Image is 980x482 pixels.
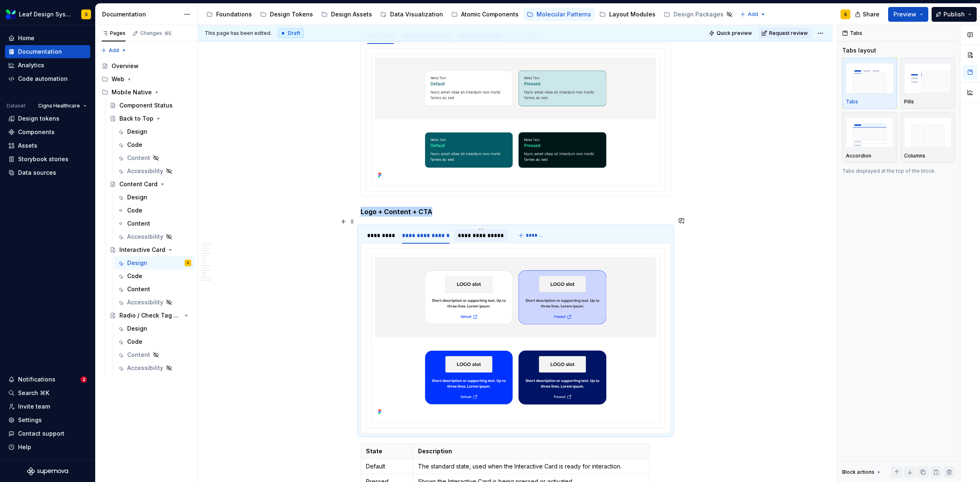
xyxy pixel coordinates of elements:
p: Columns [904,153,925,159]
div: Design [127,128,147,136]
svg: Supernova Logo [27,467,68,475]
a: Accessibility [114,230,194,243]
strong: Logo + Content + CTA [361,208,432,216]
div: Design tokens [18,114,59,123]
div: Home [18,34,34,42]
div: Mobile Native [112,88,152,96]
img: placeholder [904,117,952,147]
a: Invite team [5,400,90,413]
button: Quick preview [706,27,756,39]
div: Leaf Design System [19,10,71,18]
a: Accessibility [114,296,194,309]
span: 65 [164,30,172,37]
a: Content [114,283,194,296]
a: Storybook stories [5,153,90,166]
a: Design Packages [660,8,736,21]
button: Publish [932,7,977,22]
div: Data sources [18,169,56,177]
a: Data Visualization [377,8,446,21]
div: Design Packages [674,10,724,18]
div: Tabs layout [842,46,876,55]
div: Content Card [119,180,158,188]
div: Interactive Card [119,246,165,254]
p: The standard state, used when the Interactive Card is ready for interaction. [418,462,644,471]
a: Code [114,270,194,283]
div: Atomic Components [461,10,519,18]
button: Contact support [5,427,90,440]
div: Storybook stories [18,155,69,163]
a: Design tokens [5,112,90,125]
div: Invite team [18,402,50,411]
div: Settings [18,416,42,424]
span: Preview [893,10,916,18]
button: placeholderColumns [900,112,955,163]
a: Component Status [106,99,194,112]
div: Design [127,259,147,267]
span: Add [109,47,119,54]
span: Add [748,11,758,18]
div: Content [127,219,150,228]
div: Documentation [18,48,62,56]
div: Overview [112,62,139,70]
div: Accessibility [127,167,163,175]
div: Documentation [102,10,180,18]
button: Help [5,441,90,454]
button: placeholderTabs [842,58,897,109]
a: Code automation [5,72,90,85]
div: Block actions [842,466,882,478]
img: placeholder [904,63,952,93]
div: Design [127,324,147,333]
p: Accordion [846,153,871,159]
div: Molecular Patterns [537,10,591,18]
a: Design Tokens [257,8,316,21]
div: S [844,11,847,18]
div: Code [127,338,142,346]
div: S [85,11,88,18]
button: Preview [888,7,928,22]
div: Contact support [18,429,64,438]
a: Documentation [5,45,90,58]
span: Quick preview [717,30,752,37]
div: Accessibility [127,364,163,372]
a: Design [114,322,194,335]
a: Components [5,126,90,139]
p: Description [418,447,644,455]
button: Leaf Design SystemS [2,5,94,23]
div: Code [127,206,142,215]
a: Foundations [203,8,255,21]
a: Content [114,217,194,230]
div: Design [127,193,147,201]
a: Content [114,151,194,164]
span: Share [863,10,879,18]
a: Layout Modules [596,8,659,21]
p: Default [366,462,408,471]
a: Interactive Card [106,243,194,256]
a: Back to Top [106,112,194,125]
a: Content Card [106,178,194,191]
a: Overview [98,59,194,73]
a: Design [114,125,194,138]
a: Molecular Patterns [523,8,594,21]
div: Data Visualization [390,10,443,18]
img: placeholder [846,63,893,93]
div: Back to Top [119,114,153,123]
div: Draft [278,28,304,38]
div: Block actions [842,469,875,475]
div: Component Status [119,101,173,110]
button: Notifications2 [5,373,90,386]
span: 2 [80,376,87,383]
div: Help [18,443,31,451]
div: Notifications [18,375,55,384]
img: 6e787e26-f4c0-4230-8924-624fe4a2d214.png [6,9,16,19]
span: This page has been edited. [205,30,272,37]
div: Content [127,351,150,359]
p: Tabs displayed at the top of the block. [842,168,955,174]
div: Analytics [18,61,44,69]
div: Code [127,272,142,280]
button: Add [738,9,768,20]
div: Code automation [18,75,68,83]
a: Code [114,335,194,348]
button: Share [851,7,885,22]
button: Cigna Healthcare [34,100,90,112]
